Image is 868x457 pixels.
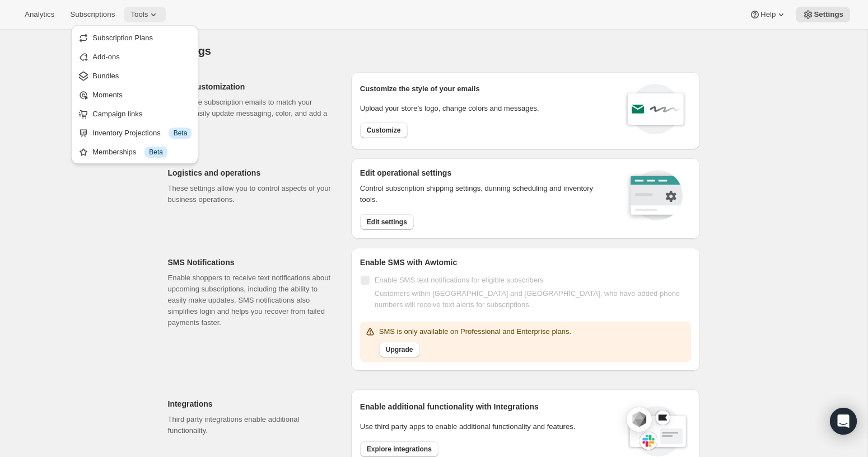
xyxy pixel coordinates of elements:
[360,83,480,95] p: Customize the style of your emails
[814,10,843,19] span: Settings
[360,421,615,432] p: Use third party apps to enable additional functionality and features.
[74,86,195,103] button: Moments
[18,7,61,22] button: Analytics
[360,123,408,138] button: Customize
[124,7,166,22] button: Tools
[796,7,850,22] button: Settings
[74,105,195,123] button: Campaign links
[168,97,333,130] p: Customize subscription emails to match your brand. Easily update messaging, color, and add a logo.
[168,45,211,57] span: Settings
[367,445,432,454] span: Explore integrations
[74,29,195,46] button: Subscription Plans
[168,81,333,92] h2: Email Customization
[168,257,333,268] h2: SMS Notifications
[386,345,413,354] span: Upgrade
[360,257,691,268] h2: Enable SMS with Awtomic
[168,272,333,328] p: Enable shoppers to receive text notifications about upcoming subscriptions, including the ability...
[92,128,192,139] div: Inventory Projections
[92,147,192,158] div: Memberships
[379,342,420,357] button: Upgrade
[74,124,195,142] button: Inventory Projections
[379,326,571,337] p: SMS is only available on Professional and Enterprise plans.
[760,10,776,19] span: Help
[367,126,401,135] span: Customize
[63,7,122,22] button: Subscriptions
[92,91,122,99] span: Moments
[74,48,195,65] button: Add-ons
[360,401,615,412] h2: Enable additional functionality with Integrations
[92,53,119,61] span: Add-ons
[92,110,142,118] span: Campaign links
[360,103,539,114] p: Upload your store’s logo, change colors and messages.
[360,183,610,205] p: Control subscription shipping settings, dunning scheduling and inventory tools.
[130,10,148,19] span: Tools
[375,289,680,309] span: Customers within [GEOGRAPHIC_DATA] and [GEOGRAPHIC_DATA], who have added phone numbers will recei...
[367,218,407,227] span: Edit settings
[92,34,153,42] span: Subscription Plans
[360,214,414,230] button: Edit settings
[360,167,610,178] h2: Edit operational settings
[168,167,333,178] h2: Logistics and operations
[92,72,119,80] span: Bundles
[168,183,333,205] p: These settings allow you to control aspects of your business operations.
[743,7,794,22] button: Help
[74,67,195,84] button: Bundles
[830,408,857,435] div: Open Intercom Messenger
[70,10,115,19] span: Subscriptions
[168,414,333,436] p: Third party integrations enable additional functionality.
[360,441,438,457] button: Explore integrations
[74,143,195,161] button: Memberships
[174,129,188,138] span: Beta
[375,276,544,284] span: Enable SMS text notifications for eligible subscribers
[25,10,54,19] span: Analytics
[149,148,163,157] span: Beta
[168,398,333,409] h2: Integrations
